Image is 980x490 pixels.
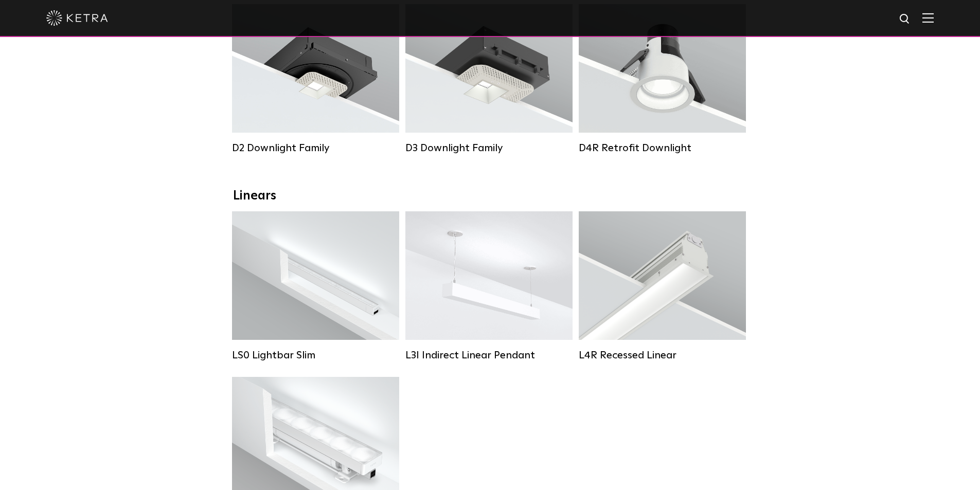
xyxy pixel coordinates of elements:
[405,4,573,154] a: D3 Downlight Family Lumen Output:700 / 900 / 1100Colors:White / Black / Silver / Bronze / Paintab...
[232,4,399,154] a: D2 Downlight Family Lumen Output:1200Colors:White / Black / Gloss Black / Silver / Bronze / Silve...
[405,142,573,154] div: D3 Downlight Family
[46,10,108,26] img: ketra-logo-2019-white
[579,349,746,361] div: L4R Recessed Linear
[579,142,746,154] div: D4R Retrofit Downlight
[233,189,747,204] div: Linears
[232,349,399,361] div: LS0 Lightbar Slim
[405,211,573,361] a: L3I Indirect Linear Pendant Lumen Output:400 / 600 / 800 / 1000Housing Colors:White / BlackContro...
[899,13,912,26] img: search icon
[579,211,746,361] a: L4R Recessed Linear Lumen Output:400 / 600 / 800 / 1000Colors:White / BlackControl:Lutron Clear C...
[232,142,399,154] div: D2 Downlight Family
[232,211,399,361] a: LS0 Lightbar Slim Lumen Output:200 / 350Colors:White / BlackControl:X96 Controller
[922,13,934,23] img: Hamburger%20Nav.svg
[405,349,573,361] div: L3I Indirect Linear Pendant
[579,4,746,154] a: D4R Retrofit Downlight Lumen Output:800Colors:White / BlackBeam Angles:15° / 25° / 40° / 60°Watta...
